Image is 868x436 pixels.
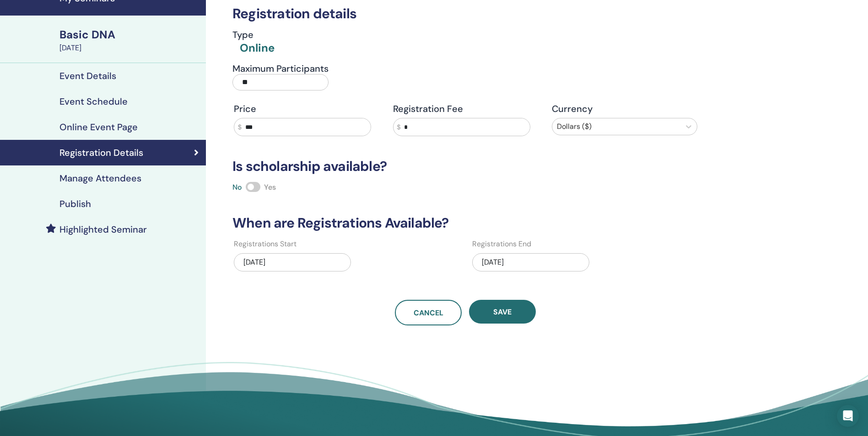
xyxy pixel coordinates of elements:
span: Yes [264,182,276,192]
div: [DATE] [234,253,351,271]
h4: Online Event Page [59,122,138,133]
h4: Type [232,29,275,40]
span: No [232,182,242,192]
h4: Currency [552,103,697,114]
h4: Highlighted Seminar [59,224,147,235]
h4: Event Details [59,70,116,81]
span: $ [238,122,242,132]
div: Basic DNA [59,27,200,43]
h4: Price [234,103,379,114]
span: $ [397,122,401,132]
a: Cancel [395,300,462,325]
h4: Registration Fee [393,103,539,114]
span: Cancel [414,308,443,318]
a: Basic DNA[DATE] [54,27,206,53]
h3: When are Registrations Available? [227,215,704,231]
label: Registrations End [472,239,531,250]
div: [DATE] [472,253,589,271]
div: [DATE] [59,43,200,53]
div: Open Intercom Messenger [837,405,859,427]
span: Save [493,307,512,317]
div: Online [240,40,275,56]
label: Registrations Start [234,239,297,250]
h3: Is scholarship available? [227,158,704,175]
h4: Event Schedule [59,96,128,107]
h4: Manage Attendees [59,173,141,184]
h4: Publish [59,198,91,209]
h3: Registration details [227,5,704,22]
input: Maximum Participants [232,74,329,90]
h4: Maximum Participants [232,63,329,74]
button: Save [469,300,536,324]
h4: Registration Details [59,147,143,158]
